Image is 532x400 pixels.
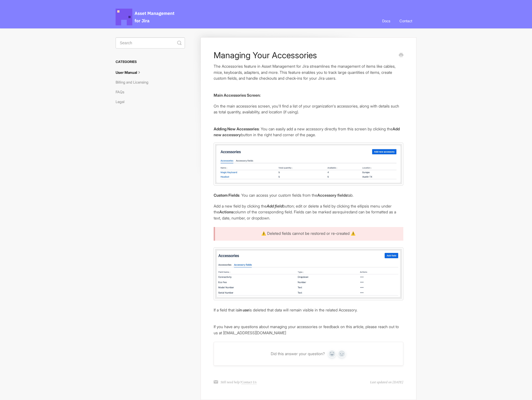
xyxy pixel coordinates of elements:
a: Billing and Licensing [116,78,153,87]
p: If a field that is is deleted that data will remain visible in the related Accessory. [214,307,403,313]
p: The Accessories feature in Asset Management for Jira streamlines the management of items like cab... [214,63,403,81]
strong: Main Accessories Screen: [214,93,261,97]
img: file-8xbHTi972B.jpg [214,143,403,186]
p: Still need help? [221,380,257,385]
a: User Manual [116,68,146,77]
p: : You can easily add a new accessory directly from this screen by clicking the button in the righ... [214,126,403,138]
b: in use [238,308,249,312]
b: Accessory fields [317,193,347,197]
b: Add field [267,204,283,208]
input: Search [116,37,185,48]
strong: Adding New Accessories [214,126,259,131]
time: Last updated on [DATE] [370,380,403,385]
p: Add a new field by clicking the button; edit or delete a field by clicking the ellipsis menu unde... [214,203,403,221]
span: Did this answer your question? [271,351,325,356]
strong: Custom Fields [214,193,239,197]
span: Asset Management for Jira Docs [116,9,175,25]
p: ⚠️ Deleted fields cannot be restored or re-created ⚠️ [221,230,396,236]
i: required [336,209,351,214]
p: On the main accessories screen, you'll find a list of your organization's accessories, along with... [214,103,403,115]
a: Contact [395,13,416,28]
h3: Categories [116,57,185,67]
a: Legal [116,97,129,106]
img: file-LA8tmD8q66.jpg [214,247,403,300]
p: If you have any questions about managing your accessories or feedback on this article, please rea... [214,324,403,336]
a: FAQs [116,87,128,96]
a: Contact Us [241,380,257,384]
a: Print this Article [399,52,403,58]
h1: Managing Your Accessories [214,50,395,60]
p: : You can access your custom fields from the tab. [214,192,403,198]
b: Actions [219,209,233,214]
a: Docs [378,13,394,28]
